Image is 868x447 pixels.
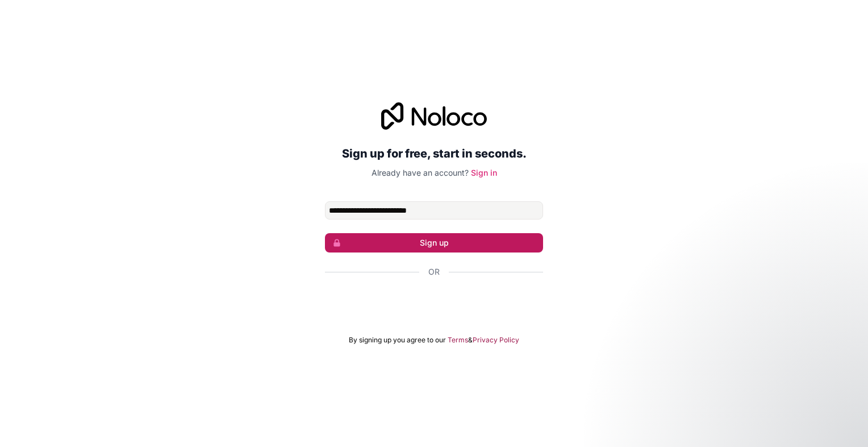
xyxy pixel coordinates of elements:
[372,168,469,177] span: Already have an account?
[325,143,543,164] h2: Sign up for free, start in seconds.
[641,362,868,441] iframe: Intercom notifications message
[325,233,543,253] button: Sign up
[349,336,446,345] span: By signing up you agree to our
[468,336,473,345] span: &
[448,336,468,345] a: Terms
[319,290,549,315] iframe: Sign in with Google Button
[325,201,543,220] input: Email address
[473,336,519,345] a: Privacy Policy
[428,266,440,278] span: Or
[471,168,497,177] a: Sign in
